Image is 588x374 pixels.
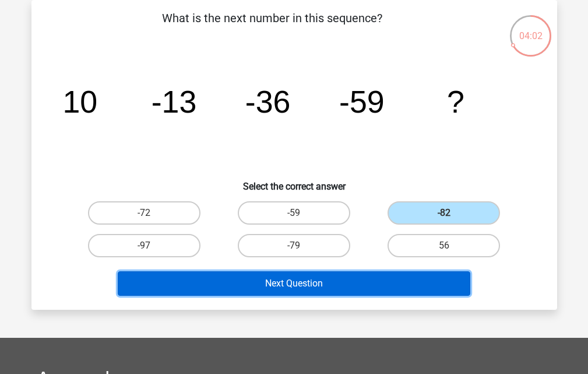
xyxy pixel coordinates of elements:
tspan: ? [447,84,464,119]
tspan: 10 [62,84,97,119]
label: -97 [88,234,200,257]
h6: Select the correct answer [50,172,538,192]
p: What is the next number in this sequence? [50,9,495,44]
tspan: -59 [339,84,385,119]
label: 56 [388,234,500,257]
label: -82 [388,201,500,225]
label: -79 [238,234,350,257]
button: Next Question [118,271,470,296]
label: -59 [238,201,350,225]
div: 04:02 [509,14,552,43]
tspan: -13 [151,84,196,119]
label: -72 [88,201,200,225]
tspan: -36 [245,84,290,119]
